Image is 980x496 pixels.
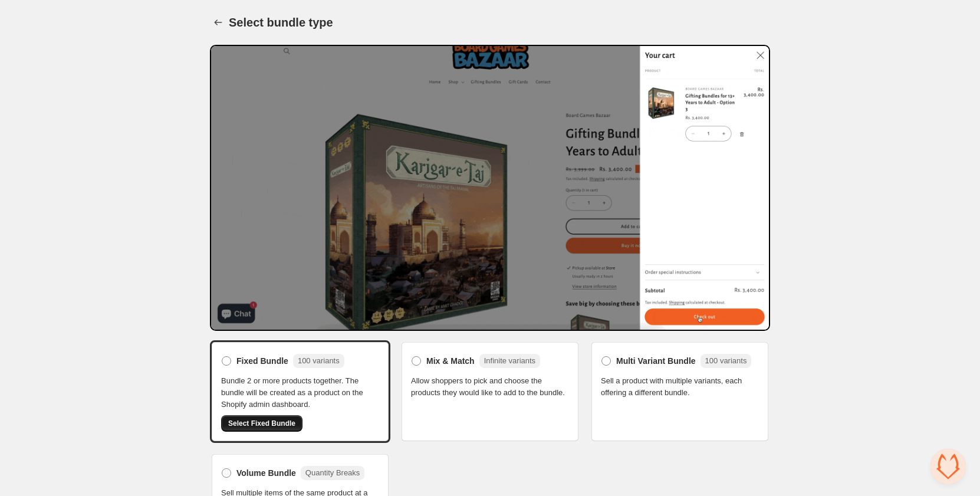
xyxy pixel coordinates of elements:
[298,356,340,365] span: 100 variants
[484,356,535,365] span: Infinite variants
[411,375,569,399] span: Allow shoppers to pick and choose the products they would like to add to the bundle.
[616,355,696,367] span: Multi Variant Bundle
[236,355,288,367] span: Fixed Bundle
[229,15,333,29] h1: Select bundle type
[426,355,475,367] span: Mix & Match
[221,415,302,432] button: Select Fixed Bundle
[228,419,295,428] span: Select Fixed Bundle
[601,375,759,399] span: Sell a product with multiple variants, each offering a different bundle.
[305,468,360,477] span: Quantity Breaks
[210,14,226,31] button: Back
[705,356,747,365] span: 100 variants
[236,467,296,479] span: Volume Bundle
[930,449,966,484] div: 开放式聊天
[221,375,379,410] span: Bundle 2 or more products together. The bundle will be created as a product on the Shopify admin ...
[210,45,770,331] img: Bundle Preview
